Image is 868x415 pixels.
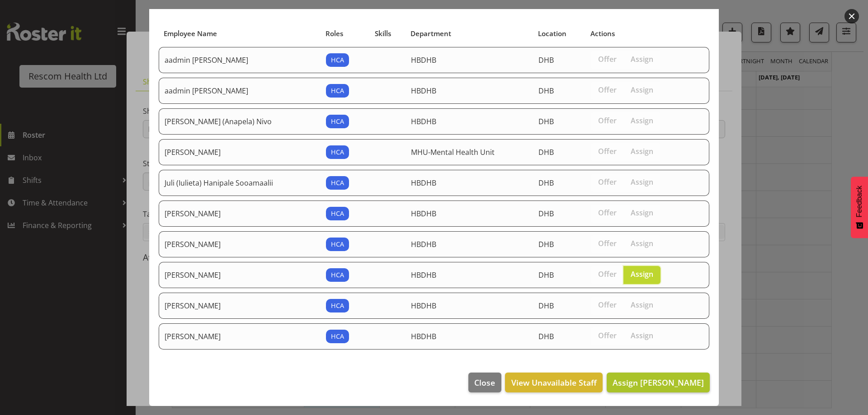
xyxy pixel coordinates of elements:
[598,177,617,187] span: Offer
[411,301,436,311] span: HBDHB
[331,147,344,157] span: HCA
[159,139,321,165] td: [PERSON_NAME]
[538,86,554,96] span: DHB
[631,147,653,156] span: Assign
[598,85,617,94] span: Offer
[505,373,602,392] button: View Unavailable Staff
[538,147,554,157] span: DHB
[631,55,653,64] span: Assign
[598,147,617,156] span: Offer
[631,177,653,187] span: Assign
[331,178,344,188] span: HCA
[631,85,653,94] span: Assign
[325,28,343,39] span: Roles
[631,300,653,309] span: Assign
[474,377,495,388] span: Close
[855,186,863,217] span: Feedback
[159,323,321,350] td: [PERSON_NAME]
[159,108,321,135] td: [PERSON_NAME] (Anapela) Nivo
[411,178,436,188] span: HBDHB
[598,239,617,248] span: Offer
[538,301,554,311] span: DHB
[613,377,704,388] span: Assign [PERSON_NAME]
[411,55,436,65] span: HBDHB
[159,170,321,196] td: Juli (Iulieta) Hanipale Sooamaalii
[511,377,597,388] span: View Unavailable Staff
[411,209,436,219] span: HBDHB
[538,270,554,280] span: DHB
[331,301,344,311] span: HCA
[468,373,501,392] button: Close
[538,209,554,219] span: DHB
[411,331,436,341] span: HBDHB
[538,331,554,341] span: DHB
[331,209,344,219] span: HCA
[331,239,344,249] span: HCA
[159,293,321,319] td: [PERSON_NAME]
[159,201,321,227] td: [PERSON_NAME]
[331,86,344,96] span: HCA
[631,208,653,217] span: Assign
[410,28,451,39] span: Department
[411,147,495,157] span: MHU-Mental Health Unit
[159,78,321,104] td: aadmin [PERSON_NAME]
[631,331,653,340] span: Assign
[538,28,566,39] span: Location
[538,239,554,249] span: DHB
[598,208,617,217] span: Offer
[159,47,321,73] td: aadmin [PERSON_NAME]
[331,117,344,126] span: HCA
[159,262,321,288] td: [PERSON_NAME]
[331,270,344,280] span: HCA
[411,270,436,280] span: HBDHB
[164,28,217,39] span: Employee Name
[607,373,710,392] button: Assign [PERSON_NAME]
[411,86,436,96] span: HBDHB
[631,270,653,279] span: Assign
[331,55,344,65] span: HCA
[598,116,617,125] span: Offer
[538,117,554,126] span: DHB
[331,331,344,341] span: HCA
[631,239,653,248] span: Assign
[598,270,617,279] span: Offer
[598,300,617,309] span: Offer
[411,239,436,249] span: HBDHB
[631,116,653,125] span: Assign
[411,117,436,126] span: HBDHB
[851,177,868,238] button: Feedback - Show survey
[375,28,391,39] span: Skills
[590,28,615,39] span: Actions
[538,55,554,65] span: DHB
[598,331,617,340] span: Offer
[538,178,554,188] span: DHB
[159,231,321,257] td: [PERSON_NAME]
[598,55,617,64] span: Offer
